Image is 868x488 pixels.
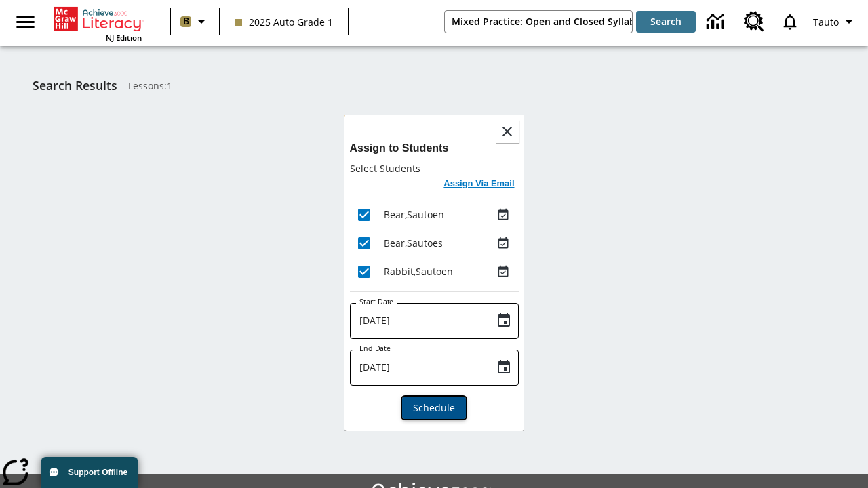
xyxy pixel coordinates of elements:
[636,11,696,33] button: Search
[813,15,839,29] span: Tauto
[54,5,142,33] a: Home
[350,350,485,386] input: MMMM-DD-YYYY
[41,457,138,488] button: Support Offline
[445,11,632,33] input: search field
[350,139,519,158] h6: Assign to Students
[384,265,453,278] span: Rabbit , Sautoen
[443,176,514,192] h6: Assign Via Email
[698,3,736,41] a: Data Center
[183,13,189,30] span: B
[808,9,863,34] button: Profile/Settings
[439,176,518,195] button: Assign Via Email
[128,79,172,93] span: Lessons : 1
[402,396,466,419] button: Schedule
[384,207,493,222] div: Bear, Sautoen
[493,262,513,282] button: Assigned Aug 24 to Aug 24
[496,120,519,143] button: Close
[54,4,142,43] div: Home
[344,115,524,431] div: lesson details
[235,15,333,29] span: 2025 Auto Grade 1
[384,237,443,249] span: Bear , Sautoes
[490,307,517,334] button: Choose date, selected date is Aug 24, 2025
[175,9,215,34] button: Boost Class color is light brown. Change class color
[493,205,513,225] button: Assigned Aug 24 to Aug 24
[384,236,493,250] div: Bear, Sautoes
[384,264,493,279] div: Rabbit, Sautoen
[493,233,513,253] button: Assigned Aug 24 to Aug 24
[384,208,444,221] span: Bear , Sautoen
[359,344,391,354] label: End Date
[772,4,808,39] a: Notifications
[33,79,117,93] h1: Search Results
[736,3,772,40] a: Resource Center, Will open in new tab
[350,303,485,339] input: MMMM-DD-YYYY
[359,297,393,307] label: Start Date
[106,33,142,43] span: NJ Edition
[68,468,127,477] span: Support Offline
[350,162,519,176] p: Select Students
[5,2,45,42] button: Open side menu
[413,401,455,415] span: Schedule
[490,354,517,381] button: Choose date, selected date is Aug 24, 2025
